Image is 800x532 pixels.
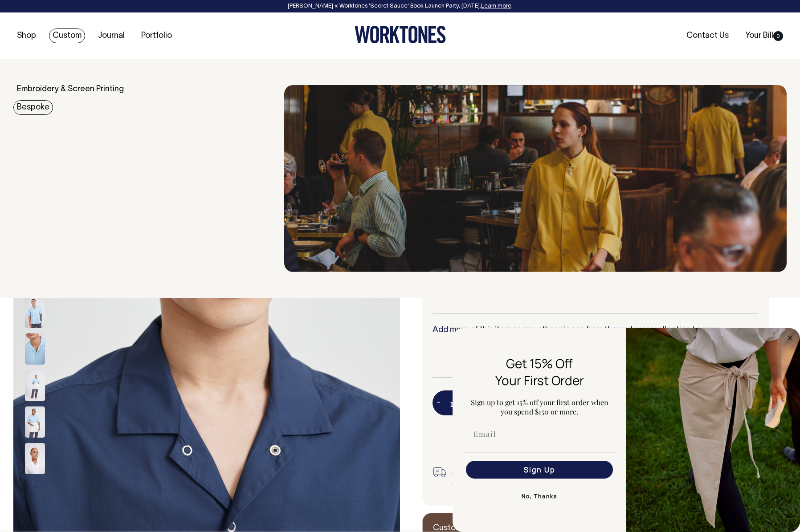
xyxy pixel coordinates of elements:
input: Email [466,425,613,443]
a: Journal [94,28,128,43]
a: Shop [13,28,40,43]
input: 5% OFF 10 more to apply [433,342,537,365]
a: Portfolio [138,28,176,43]
a: workwear [617,326,653,334]
span: 0 [773,31,783,41]
div: Applies to orders delivered in Australian metro areas. For all delivery information, . [452,466,611,487]
a: Contact Us [683,28,732,43]
h6: Add more of this item or any other pieces from the collection to save [433,326,759,335]
a: Learn more [481,4,511,9]
img: true-blue [25,406,45,438]
div: [PERSON_NAME] × Worktones ‘Secret Sauce’ Book Launch Party, [DATE]. . [9,3,791,9]
span: Sign up to get 15% off your first order when you spend $150 or more. [471,398,608,416]
span: 10 more to apply [437,355,532,362]
button: Close dialog [785,333,796,343]
a: Bespoke [13,100,53,115]
button: Next [28,477,41,497]
img: off-white [25,443,45,474]
a: Custom [49,28,85,43]
img: Bespoke [284,85,787,272]
button: - [433,394,445,412]
span: 5% OFF [437,345,532,355]
img: true-blue [25,297,45,328]
img: true-blue [25,333,45,365]
div: FLYOUT Form [453,328,800,532]
a: Embroidery & Screen Printing [13,82,127,97]
img: 5e34ad8f-4f05-4173-92a8-ea475ee49ac9.jpeg [626,328,800,532]
span: Your First Order [495,372,584,389]
h6: Get this by [DATE] [452,457,611,466]
span: Get 15% Off [506,355,573,372]
button: No, Thanks [464,487,615,505]
button: Sign Up [466,461,613,479]
img: true-blue [25,370,45,401]
a: Your Bill0 [742,28,787,43]
img: underline [464,452,615,452]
